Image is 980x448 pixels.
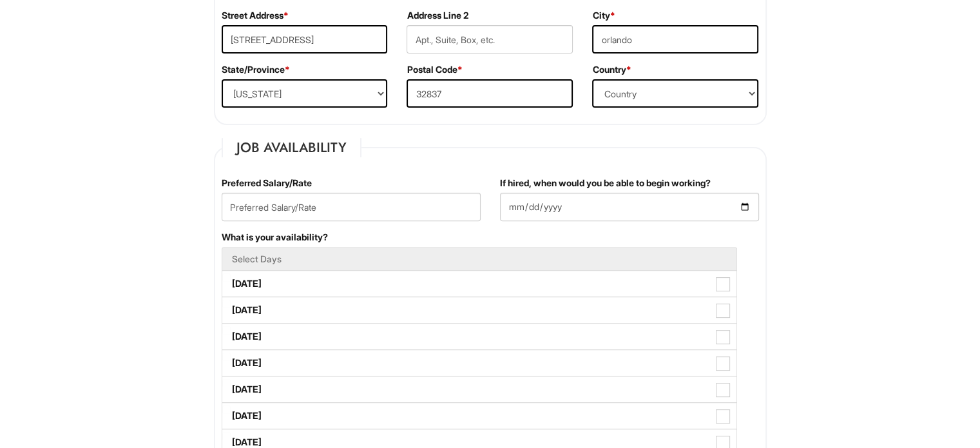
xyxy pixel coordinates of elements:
input: City [592,25,758,54]
label: Address Line 2 [407,9,468,22]
legend: Job Availability [222,138,361,157]
input: Apt., Suite, Box, etc. [407,25,573,54]
input: Street Address [222,25,388,54]
label: [DATE] [222,376,736,402]
label: Street Address [222,9,289,22]
label: [DATE] [222,271,736,297]
input: Postal Code [407,79,573,108]
label: [DATE] [222,403,736,429]
label: What is your availability? [222,231,328,244]
label: Country [592,63,631,76]
input: Preferred Salary/Rate [222,193,481,221]
label: [DATE] [222,324,736,349]
label: If hired, when would you be able to begin working? [500,177,711,190]
select: State/Province [222,79,388,108]
label: Postal Code [407,63,462,76]
label: City [592,9,615,22]
label: State/Province [222,63,290,76]
select: Country [592,79,758,108]
label: [DATE] [222,297,736,323]
h5: Select Days [232,254,727,264]
label: [DATE] [222,350,736,376]
label: Preferred Salary/Rate [222,177,312,190]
